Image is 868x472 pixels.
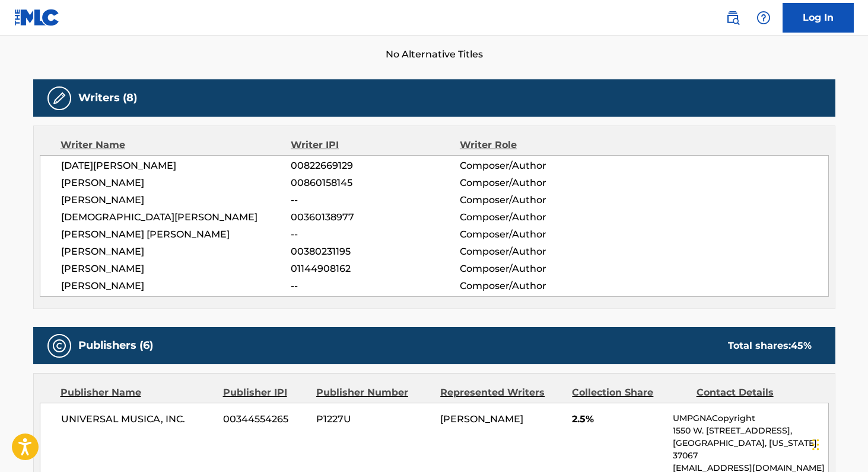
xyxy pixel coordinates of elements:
[52,339,66,353] img: Publishers
[783,3,854,33] a: Log In
[673,425,828,437] p: 1550 W. [STREET_ADDRESS],
[291,193,459,207] span: --
[61,245,291,259] span: [PERSON_NAME]
[673,437,828,462] p: [GEOGRAPHIC_DATA], [US_STATE] 37067
[33,47,835,62] span: No Alternative Titles
[460,159,613,173] span: Composer/Author
[61,159,291,173] span: [DATE][PERSON_NAME]
[460,210,613,224] span: Composer/Author
[291,227,459,242] span: --
[61,193,291,207] span: [PERSON_NAME]
[460,193,613,207] span: Composer/Author
[291,138,460,152] div: Writer IPI
[78,91,137,105] h5: Writers (8)
[61,138,291,152] div: Writer Name
[791,340,812,351] span: 45 %
[721,6,745,30] a: Public Search
[728,339,812,353] div: Total shares:
[673,412,828,425] p: UMPGNACopyright
[291,176,459,190] span: 00860158145
[752,6,775,30] div: Help
[572,386,687,400] div: Collection Share
[726,11,740,25] img: search
[572,412,664,426] span: 2.5%
[61,386,214,400] div: Publisher Name
[440,386,563,400] div: Represented Writers
[460,279,613,293] span: Composer/Author
[316,412,431,426] span: P1227U
[291,262,459,276] span: 01144908162
[697,386,812,400] div: Contact Details
[291,245,459,259] span: 00380231195
[61,210,291,224] span: [DEMOGRAPHIC_DATA][PERSON_NAME]
[291,279,459,293] span: --
[460,245,613,259] span: Composer/Author
[460,176,613,190] span: Composer/Author
[223,386,307,400] div: Publisher IPI
[291,210,459,224] span: 00360138977
[460,262,613,276] span: Composer/Author
[756,11,771,25] img: help
[61,227,291,242] span: [PERSON_NAME] [PERSON_NAME]
[52,91,66,105] img: Writers
[61,412,215,426] span: UNIVERSAL MUSICA, INC.
[14,9,60,26] img: MLC Logo
[61,262,291,276] span: [PERSON_NAME]
[809,415,868,472] iframe: Chat Widget
[61,176,291,190] span: [PERSON_NAME]
[78,339,153,352] h5: Publishers (6)
[291,159,459,173] span: 00822669129
[61,279,291,293] span: [PERSON_NAME]
[440,413,523,425] span: [PERSON_NAME]
[223,412,307,426] span: 00344554265
[460,138,613,152] div: Writer Role
[316,386,431,400] div: Publisher Number
[460,227,613,242] span: Composer/Author
[812,427,819,463] div: Arrastar
[809,415,868,472] div: Widget de chat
